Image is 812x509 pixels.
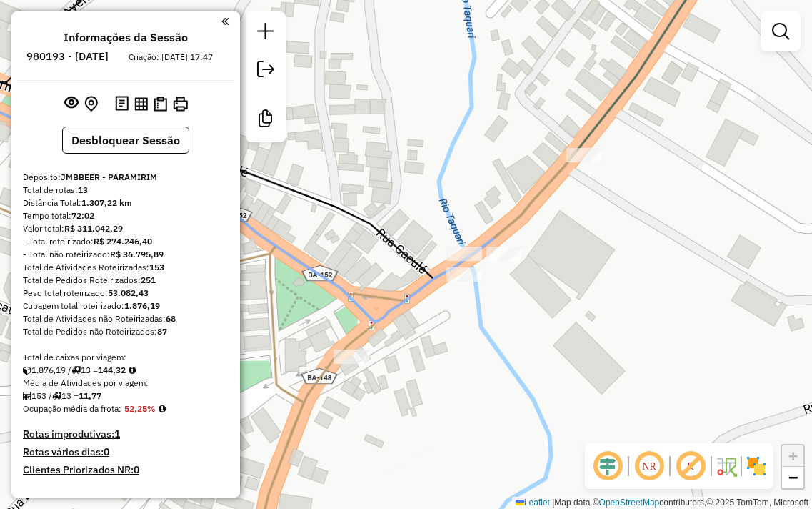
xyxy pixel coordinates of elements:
strong: 68 [166,313,176,324]
strong: 52,25% [124,403,156,414]
a: Zoom out [782,467,803,488]
div: Total de Atividades Roteirizadas: [23,261,229,274]
button: Imprimir Rotas [170,94,191,114]
span: Ocupação média da frota: [23,403,121,414]
a: OpenStreetMap [599,498,660,508]
div: Total de rotas: [23,184,229,197]
span: | [552,498,554,508]
div: Total de Pedidos Roteirizados: [23,274,229,287]
span: Ocultar deslocamento [591,449,625,483]
strong: 0 [134,463,139,476]
strong: 251 [141,275,156,285]
div: - Total não roteirizado: [23,248,229,261]
div: Total de Atividades não Roteirizadas: [23,312,229,325]
strong: 153 [149,262,164,272]
strong: 0 [104,445,109,458]
div: - Total roteirizado: [23,235,229,248]
div: Cubagem total roteirizado: [23,300,229,312]
h4: Clientes Priorizados NR: [23,464,229,476]
a: Exibir filtros [766,17,795,46]
i: Total de Atividades [23,392,31,400]
img: Exibir/Ocultar setores [745,455,768,478]
h6: 980193 - [DATE] [26,50,109,63]
span: − [788,468,798,486]
strong: 13 [78,184,88,195]
div: Map data © contributors,© 2025 TomTom, Microsoft [512,497,812,509]
strong: 87 [157,326,167,337]
span: + [788,447,798,465]
strong: JMBBEER - PARAMIRIM [61,172,157,182]
div: Depósito: [23,171,229,184]
a: Zoom in [782,445,803,467]
div: Valor total: [23,222,229,235]
img: Fluxo de ruas [715,455,738,478]
div: Distância Total: [23,197,229,209]
strong: 144,32 [98,365,126,375]
i: Total de rotas [52,392,61,400]
h4: Rotas vários dias: [23,446,229,458]
span: Exibir rótulo [673,449,708,483]
a: Exportar sessão [251,55,280,87]
div: 153 / 13 = [23,390,229,402]
button: Desbloquear Sessão [62,127,189,154]
h4: Informações da Sessão [64,31,188,44]
span: Ocultar NR [632,449,666,483]
button: Exibir sessão original [61,92,81,115]
i: Cubagem total roteirizado [23,366,31,375]
i: Total de rotas [71,366,81,375]
button: Centralizar mapa no depósito ou ponto de apoio [81,93,101,115]
div: Total de caixas por viagem: [23,351,229,364]
strong: 53.082,43 [108,287,149,298]
div: Média de Atividades por viagem: [23,377,229,390]
a: Clique aqui para minimizar o painel [221,13,229,29]
div: 1.876,19 / 13 = [23,364,229,377]
a: Leaflet [516,498,550,508]
button: Visualizar Romaneio [151,94,170,114]
button: Visualizar relatório de Roteirização [131,94,151,113]
button: Logs desbloquear sessão [112,93,131,115]
strong: R$ 274.246,40 [94,236,152,247]
a: Criar modelo [251,104,280,137]
strong: 11,77 [79,390,101,401]
div: Criação: [DATE] 17:47 [123,51,219,64]
strong: R$ 311.042,29 [64,223,123,234]
a: Nova sessão e pesquisa [251,17,280,49]
div: Peso total roteirizado: [23,287,229,300]
div: Total de Pedidos não Roteirizados: [23,325,229,338]
i: Meta Caixas/viagem: 1,00 Diferença: 143,32 [129,366,136,375]
strong: 1.307,22 km [81,197,132,208]
strong: R$ 36.795,89 [110,249,164,260]
strong: 1.876,19 [124,300,160,311]
strong: 1 [114,428,120,440]
div: Tempo total: [23,209,229,222]
h4: Rotas improdutivas: [23,428,229,440]
em: Média calculada utilizando a maior ocupação (%Peso ou %Cubagem) de cada rota da sessão. Rotas cro... [159,405,166,413]
strong: 72:02 [71,210,94,221]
